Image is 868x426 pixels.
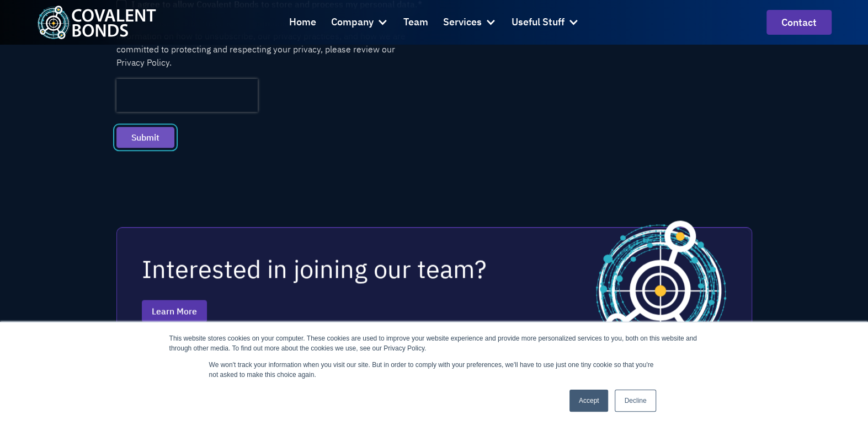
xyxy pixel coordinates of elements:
div: This website stores cookies on your computer. These cookies are used to improve your website expe... [169,333,699,353]
a: Learn More [142,300,207,323]
div: Team [403,14,428,30]
div: Home [289,14,316,30]
a: home [37,6,156,39]
iframe: reCAPTCHA [116,79,258,112]
div: Company [331,14,374,30]
img: Covalent Bonds Teal Favicon [596,220,726,354]
a: contact [766,10,832,35]
div: Useful Stuff [512,14,565,30]
img: Covalent Bonds White / Teal Logo [37,6,156,39]
a: Decline [615,390,656,412]
a: Home [289,8,316,37]
p: We won't track your information when you visit our site. But in order to comply with your prefere... [209,360,659,380]
input: Submit [116,127,174,148]
div: Company [331,8,388,37]
div: Services [443,14,482,30]
div: Services [443,8,497,37]
h3: Interested in joining our team? [142,252,487,285]
a: Team [403,8,428,37]
a: Accept [569,390,609,412]
div: Useful Stuff [512,8,579,37]
iframe: Chat Widget [704,307,868,426]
